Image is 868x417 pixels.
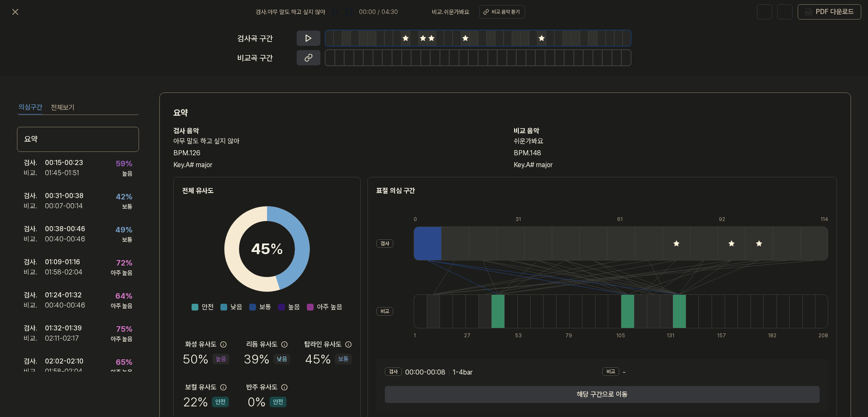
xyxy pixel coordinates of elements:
div: 01:24 - 01:32 [45,290,82,300]
div: 아주 높음 [111,335,132,344]
h2: 전체 유사도 [182,186,352,196]
div: 검사 . [24,323,45,333]
span: 낮음 [231,302,242,312]
div: 보통 [335,354,352,364]
div: 비교 [602,367,619,376]
div: 65 % [116,356,132,368]
div: 비교곡 구간 [237,52,292,64]
button: 의심구간 [19,101,42,115]
img: stop [345,8,353,16]
div: 27 [464,332,477,339]
div: 낮음 [273,354,290,364]
div: 02:02 - 02:10 [45,356,83,367]
div: 반주 유사도 [246,382,278,392]
div: 검사곡 구간 [237,33,292,44]
div: 00:31 - 00:38 [45,191,83,201]
div: - [602,367,820,378]
div: 아주 높음 [111,269,132,277]
div: 114 [821,215,828,223]
div: 45 [251,238,284,260]
div: 182 [768,332,781,339]
span: 00:00 - 00:08 [405,367,445,378]
div: 0 % [248,392,287,411]
div: 검사 [376,239,393,248]
span: 보통 [259,302,271,312]
button: 전체보기 [51,101,75,115]
div: 보통 [122,235,132,244]
div: 01:58 - 02:04 [45,367,83,377]
div: 비교 . [24,201,45,211]
h2: 아무 말도 하고 싶지 않아 [173,136,497,146]
img: share [781,8,789,16]
div: 39 % [244,350,290,369]
div: 01:32 - 01:39 [45,323,82,333]
div: 보컬 유사도 [185,382,217,392]
div: 1 [414,332,427,339]
div: 아주 높음 [111,368,132,377]
div: 22 % [183,392,229,411]
img: play [331,8,339,16]
div: 157 [717,332,730,339]
div: 리듬 유사도 [246,339,278,350]
div: 131 [667,332,680,339]
h2: 검사 음악 [173,126,497,136]
img: PDF Download [805,8,812,16]
div: BPM. 148 [514,148,837,158]
h1: 요약 [173,106,837,119]
div: 검사 . [24,158,45,168]
div: 49 % [115,224,132,235]
div: 높음 [122,169,132,178]
div: 0 [414,215,441,223]
div: 안전 [270,397,287,407]
button: 해당 구간으로 이동 [385,386,820,403]
div: 비교 . [24,168,45,178]
div: 00:00 / 04:30 [359,8,398,17]
div: 보통 [122,202,132,211]
div: 59 % [116,158,132,169]
div: 01:09 - 01:16 [45,257,80,267]
div: 92 [719,215,746,223]
div: 검사 . [24,290,45,300]
div: 검사 . [24,257,45,267]
div: 00:07 - 00:14 [45,201,83,211]
div: 비교 [376,307,393,316]
div: Key. A# major [173,160,497,170]
div: Key. A# major [514,160,837,170]
div: 요약 [17,127,139,152]
div: 높음 [212,354,229,364]
div: 비교 . [24,267,45,277]
div: 42 % [116,191,132,202]
span: 안전 [202,302,214,312]
div: 비교 음악 듣기 [492,8,520,16]
span: 1 - 4 bar [453,367,473,378]
div: 검사 . [24,191,45,201]
h2: 비교 음악 [514,126,837,136]
span: 아주 높음 [317,302,342,312]
div: 208 [818,332,828,339]
div: 105 [616,332,629,339]
div: 00:15 - 00:23 [45,158,83,168]
h2: 표절 의심 구간 [376,186,828,196]
img: help [760,8,769,16]
div: 00:40 - 00:46 [45,300,85,311]
div: 검사 . [24,224,45,234]
div: 02:11 - 02:17 [45,333,79,344]
div: 비교 . [24,234,45,244]
div: 61 [617,215,645,223]
div: 아주 높음 [111,302,132,311]
div: 79 [565,332,579,339]
div: 화성 유사도 [185,339,217,350]
button: 비교 음악 듣기 [479,5,525,19]
div: 검사 . [24,356,45,367]
div: 64 % [115,290,132,302]
span: 검사 . 아무 말도 하고 싶지 않아 [256,8,325,17]
div: 00:40 - 00:46 [45,234,85,244]
div: 비교 . [24,367,45,377]
span: % [270,240,284,258]
div: 72 % [116,257,132,269]
div: 비교 . [24,300,45,311]
div: 53 [515,332,528,339]
div: 50 % [183,350,229,369]
div: 검사 [385,367,402,376]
